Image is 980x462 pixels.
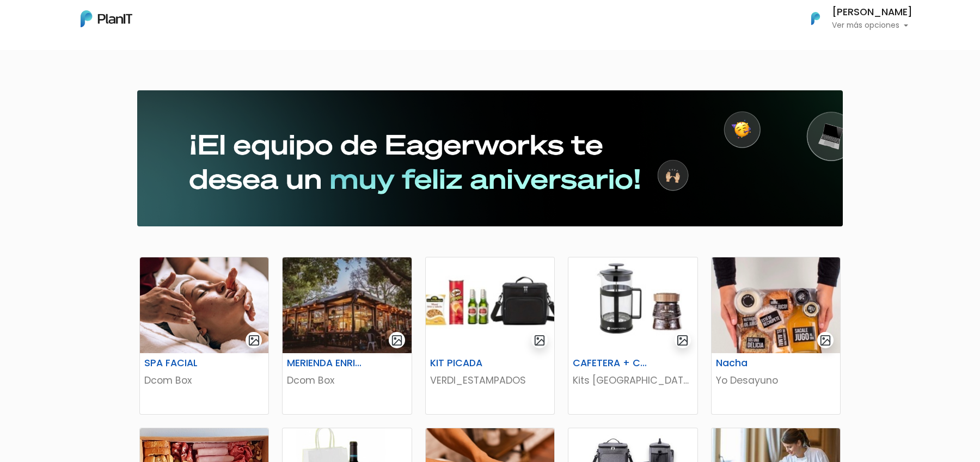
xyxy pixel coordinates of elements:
a: gallery-light SPA FACIAL Dcom Box [139,257,269,415]
img: PlanIt Logo [804,7,828,30]
img: thumb_B5069BE2-F4D7-4801-A181-DF9E184C69A6.jpeg [426,257,554,353]
img: gallery-light [534,334,546,347]
img: thumb_63AE2317-F514-41F3-A209-2759B9902972.jpeg [568,257,697,353]
h6: Nacha [709,358,798,369]
img: PlanIt Logo [81,10,132,27]
h6: [PERSON_NAME] [832,8,912,17]
img: gallery-light [248,334,260,347]
a: gallery-light CAFETERA + CAFÉ [PERSON_NAME] Kits [GEOGRAPHIC_DATA] [568,257,697,415]
p: Ver más opciones [832,22,912,29]
button: PlanIt Logo [PERSON_NAME] Ver más opciones [797,4,912,33]
img: gallery-light [391,334,403,347]
h6: SPA FACIAL [138,358,226,369]
a: gallery-light KIT PICADA VERDI_ESTAMPADOS [425,257,555,415]
img: thumb_D894C8AE-60BF-4788-A814-9D6A2BE292DF.jpeg [712,257,840,353]
img: thumb_2AAA59ED-4AB8-4286-ADA8-D238202BF1A2.jpeg [140,257,268,353]
p: VERDI_ESTAMPADOS [430,373,550,387]
h6: CAFETERA + CAFÉ [PERSON_NAME] [566,358,655,369]
a: gallery-light Nacha Yo Desayuno [711,257,841,415]
p: Dcom Box [144,373,264,387]
p: Yo Desayuno [716,373,836,387]
img: gallery-light [819,334,832,347]
img: thumb_6349CFF3-484F-4BCD-9940-78224EC48F4B.jpeg [283,257,411,353]
p: Kits [GEOGRAPHIC_DATA] [573,373,693,387]
a: gallery-light MERIENDA ENRIQUETA CAFÉ Dcom Box [282,257,412,415]
img: gallery-light [676,334,689,347]
p: Dcom Box [287,373,407,387]
h6: KIT PICADA [424,358,512,369]
h6: MERIENDA ENRIQUETA CAFÉ [280,358,369,369]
